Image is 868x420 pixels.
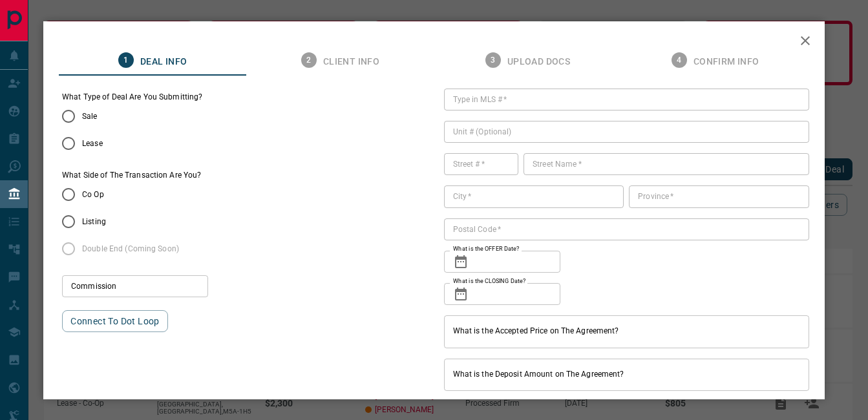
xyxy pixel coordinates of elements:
label: What is the CLOSING Date? [453,277,525,286]
button: Connect to Dot Loop [62,310,168,332]
span: Sale [82,110,97,122]
legend: What Type of Deal Are You Submitting? [62,92,202,103]
text: 1 [123,56,128,65]
span: Listing [82,216,106,227]
span: Deal Info [140,56,187,68]
span: Lease [82,138,103,149]
label: What is the OFFER Date? [453,245,519,253]
span: Co Op [82,189,104,200]
span: Double End (Coming Soon) [82,243,179,255]
label: What Side of The Transaction Are You? [62,170,201,181]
